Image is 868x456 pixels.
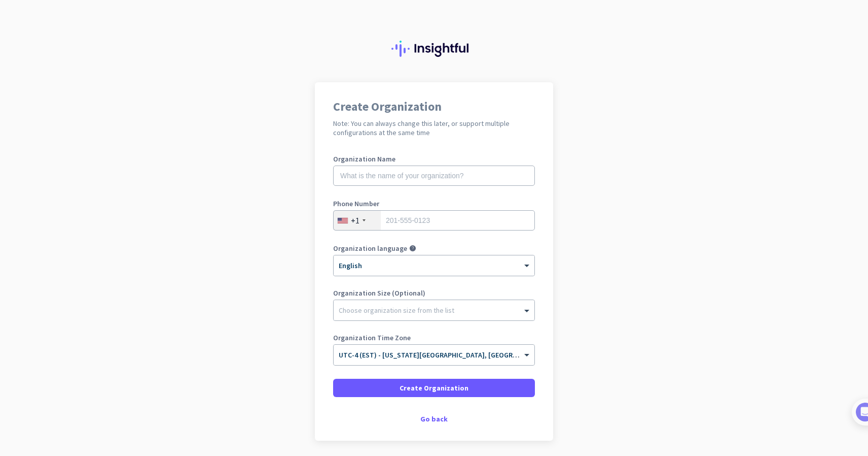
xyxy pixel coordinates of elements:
[333,155,535,162] label: Organization Name
[333,245,407,252] label: Organization language
[333,210,535,231] input: 201-555-0123
[400,383,468,393] span: Create Organization
[333,166,535,186] input: What is the name of your organization?
[333,200,535,207] label: Phone Number
[333,379,535,397] button: Create Organization
[351,215,359,225] div: +1
[333,101,535,113] h1: Create Organization
[333,334,535,341] label: Organization Time Zone
[391,41,477,57] img: Insightful
[333,289,535,297] label: Organization Size (Optional)
[333,415,535,422] div: Go back
[333,119,535,137] h2: Note: You can always change this later, or support multiple configurations at the same time
[409,245,416,252] i: help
